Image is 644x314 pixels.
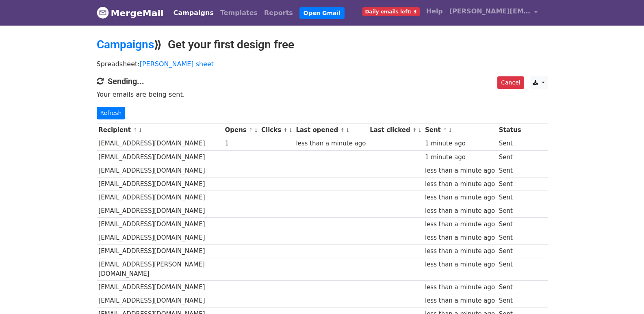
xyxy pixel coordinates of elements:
[497,281,523,294] td: Sent
[97,38,154,51] a: Campaigns
[425,166,495,175] div: less than a minute ago
[97,218,223,231] td: [EMAIL_ADDRESS][DOMAIN_NAME]
[425,220,495,229] div: less than a minute ago
[97,177,223,191] td: [EMAIL_ADDRESS][DOMAIN_NAME]
[97,38,548,52] h2: ⟫ Get your first design free
[368,123,423,137] th: Last clicked
[299,7,345,19] a: Open Gmail
[225,139,257,148] div: 1
[497,123,523,137] th: Status
[423,123,497,137] th: Sent
[259,123,294,137] th: Clicks
[362,7,420,16] span: Daily emails left: 3
[425,247,495,256] div: less than a minute ago
[425,193,495,202] div: less than a minute ago
[345,127,350,133] a: ↓
[423,3,446,19] a: Help
[497,150,523,164] td: Sent
[97,231,223,245] td: [EMAIL_ADDRESS][DOMAIN_NAME]
[497,294,523,308] td: Sent
[140,60,214,68] a: [PERSON_NAME] sheet
[97,164,223,177] td: [EMAIL_ADDRESS][DOMAIN_NAME]
[359,3,423,19] a: Daily emails left: 3
[223,123,260,137] th: Opens
[497,76,524,89] a: Cancel
[425,139,495,148] div: 1 minute ago
[446,3,541,22] a: [PERSON_NAME][EMAIL_ADDRESS][DOMAIN_NAME]
[97,123,223,137] th: Recipient
[97,137,223,150] td: [EMAIL_ADDRESS][DOMAIN_NAME]
[296,139,366,148] div: less than a minute ago
[412,127,417,133] a: ↑
[418,127,422,133] a: ↓
[449,6,531,16] span: [PERSON_NAME][EMAIL_ADDRESS][DOMAIN_NAME]
[170,5,217,21] a: Campaigns
[97,6,109,19] img: MergeMail logo
[138,127,143,133] a: ↓
[425,260,495,269] div: less than a minute ago
[425,233,495,243] div: less than a minute ago
[425,180,495,189] div: less than a minute ago
[425,283,495,292] div: less than a minute ago
[97,245,223,258] td: [EMAIL_ADDRESS][DOMAIN_NAME]
[97,4,164,22] a: MergeMail
[497,258,523,281] td: Sent
[425,153,495,162] div: 1 minute ago
[497,191,523,204] td: Sent
[97,191,223,204] td: [EMAIL_ADDRESS][DOMAIN_NAME]
[97,107,126,119] a: Refresh
[497,164,523,177] td: Sent
[97,258,223,281] td: [EMAIL_ADDRESS][PERSON_NAME][DOMAIN_NAME]
[97,150,223,164] td: [EMAIL_ADDRESS][DOMAIN_NAME]
[497,218,523,231] td: Sent
[288,127,293,133] a: ↓
[340,127,345,133] a: ↑
[443,127,447,133] a: ↑
[497,245,523,258] td: Sent
[497,231,523,245] td: Sent
[133,127,137,133] a: ↑
[294,123,368,137] th: Last opened
[97,294,223,308] td: [EMAIL_ADDRESS][DOMAIN_NAME]
[497,177,523,191] td: Sent
[425,296,495,305] div: less than a minute ago
[97,204,223,218] td: [EMAIL_ADDRESS][DOMAIN_NAME]
[97,281,223,294] td: [EMAIL_ADDRESS][DOMAIN_NAME]
[254,127,258,133] a: ↓
[97,76,548,86] h4: Sending...
[97,90,548,99] p: Your emails are being sent.
[448,127,453,133] a: ↓
[217,5,261,21] a: Templates
[283,127,288,133] a: ↑
[97,60,548,68] p: Spreadsheet:
[249,127,253,133] a: ↑
[425,206,495,216] div: less than a minute ago
[497,204,523,218] td: Sent
[261,5,296,21] a: Reports
[497,137,523,150] td: Sent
